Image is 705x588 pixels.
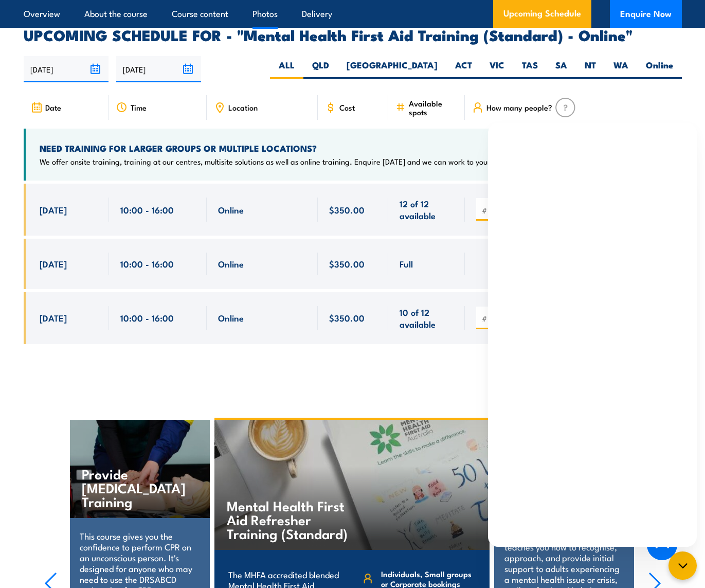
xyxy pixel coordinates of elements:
[40,142,515,154] h4: NEED TRAINING FOR LARGER GROUPS OR MULTIPLE LOCATIONS?
[481,59,513,79] label: VIC
[329,204,365,216] span: $350.00
[513,59,547,79] label: TAS
[547,59,576,79] label: SA
[339,103,355,112] span: Cost
[409,99,458,116] span: Available spots
[637,59,682,79] label: Online
[218,204,244,216] span: Online
[338,59,446,79] label: [GEOGRAPHIC_DATA]
[40,156,515,167] p: We offer onsite training, training at our centres, multisite solutions as well as online training...
[576,59,605,79] label: NT
[45,103,61,112] span: Date
[488,123,697,547] iframe: Chatbot
[329,312,365,324] span: $350.00
[40,258,67,270] span: [DATE]
[400,306,454,330] span: 10 of 12 available
[218,312,244,324] span: Online
[120,312,174,324] span: 10:00 - 16:00
[668,551,697,580] button: chat-button
[218,258,244,270] span: Online
[400,258,413,270] span: Full
[400,198,454,222] span: 12 of 12 available
[82,467,189,508] h4: Provide [MEDICAL_DATA] Training
[303,59,338,79] label: QLD
[228,103,258,112] span: Location
[120,258,174,270] span: 10:00 - 16:00
[116,56,201,82] input: To date
[482,205,533,216] input: # of people
[40,312,67,324] span: [DATE]
[40,204,67,216] span: [DATE]
[270,59,303,79] label: ALL
[329,258,365,270] span: $350.00
[131,103,147,112] span: Time
[24,28,682,41] h2: UPCOMING SCHEDULE FOR - "Mental Health First Aid Training (Standard) - Online"
[24,56,109,82] input: From date
[120,204,174,216] span: 10:00 - 16:00
[446,59,481,79] label: ACT
[227,498,348,540] h4: Mental Health First Aid Refresher Training (Standard)
[482,313,533,324] input: # of people
[605,59,637,79] label: WA
[486,103,552,112] span: How many people?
